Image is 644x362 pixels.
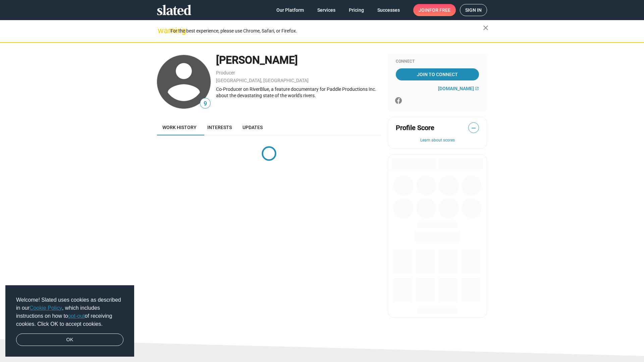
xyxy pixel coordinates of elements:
mat-icon: open_in_new [475,86,479,90]
a: [DOMAIN_NAME] [438,86,479,91]
div: [PERSON_NAME] [216,53,381,67]
span: Updates [243,125,263,130]
div: For the best experience, please use Chrome, Safari, or Firefox. [170,26,483,36]
span: — [469,124,479,132]
a: Sign in [460,4,487,16]
div: Co-Producer on RiverBlue, a feature documentary for Paddle Productions Inc. about the devastating... [216,86,381,99]
mat-icon: close [482,24,490,32]
mat-icon: warning [158,26,166,35]
a: Work history [157,119,202,135]
a: Services [312,4,341,16]
span: Join [419,4,450,16]
a: Updates [237,119,268,135]
a: Joinfor free [413,4,456,16]
span: Join To Connect [397,68,478,80]
a: opt-out [68,313,85,319]
span: Our Platform [276,4,304,16]
span: Successes [377,4,400,16]
span: Profile Score [396,123,434,132]
a: Join To Connect [396,68,479,80]
span: 9 [200,99,210,108]
a: Interests [202,119,237,135]
a: Producer [216,70,235,75]
span: Work history [162,125,197,130]
span: Services [317,4,335,16]
a: Successes [372,4,405,16]
div: Connect [396,59,479,64]
a: dismiss cookie message [16,334,123,346]
a: [GEOGRAPHIC_DATA], [GEOGRAPHIC_DATA] [216,78,309,83]
a: Cookie Policy [30,305,62,311]
span: Sign in [465,4,482,16]
span: Welcome! Slated uses cookies as described in our , which includes instructions on how to of recei... [16,296,123,328]
span: Pricing [349,4,364,16]
a: Pricing [343,4,369,16]
span: for free [429,4,450,16]
span: [DOMAIN_NAME] [438,86,474,91]
a: Our Platform [271,4,309,16]
button: Learn about scores [396,138,479,143]
span: Interests [207,125,232,130]
div: cookieconsent [5,285,134,357]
